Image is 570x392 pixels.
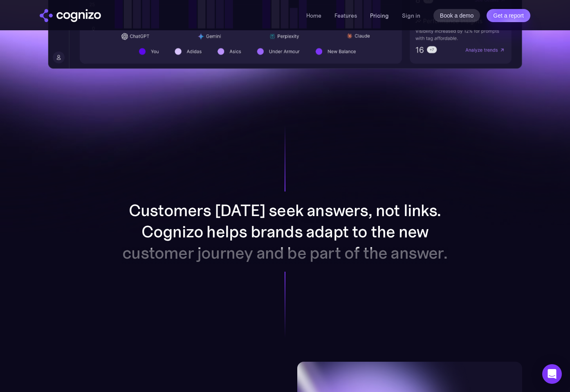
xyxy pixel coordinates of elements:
[306,12,321,19] a: Home
[542,364,562,384] div: Open Intercom Messenger
[487,9,530,22] a: Get a report
[40,9,101,22] img: cognizo logo
[121,200,449,264] p: Customers [DATE] seek answers, not links. Cognizo helps brands adapt to the new customer journey ...
[334,12,357,19] a: Features
[433,9,480,22] a: Book a demo
[402,11,420,20] a: Sign in
[40,9,101,22] a: home
[370,12,389,19] a: Pricing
